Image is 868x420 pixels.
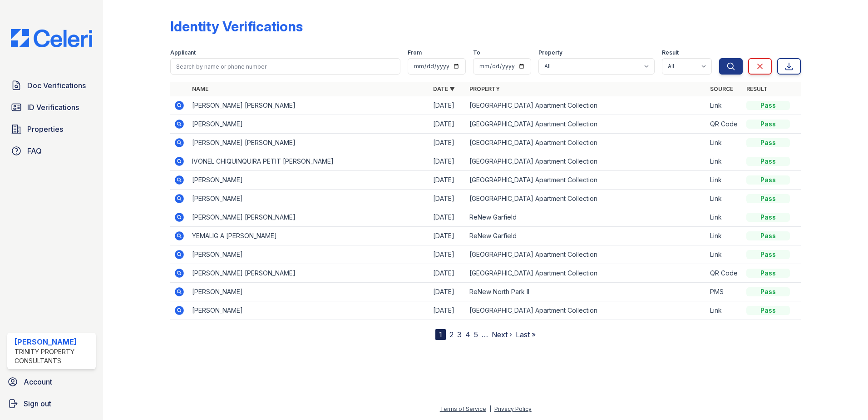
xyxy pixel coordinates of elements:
[492,330,512,339] a: Next ›
[429,171,466,190] td: [DATE]
[27,145,42,156] span: FAQ
[188,152,429,171] td: IVONEL CHIQUINQUIRA PETIT [PERSON_NAME]
[188,134,429,152] td: [PERSON_NAME] [PERSON_NAME]
[494,405,532,412] a: Privacy Policy
[706,115,743,134] td: QR Code
[7,98,96,116] a: ID Verifications
[466,152,707,171] td: [GEOGRAPHIC_DATA] Apartment Collection
[482,329,488,340] span: …
[192,85,208,92] a: Name
[24,398,51,409] span: Sign out
[7,142,96,160] a: FAQ
[429,115,466,134] td: [DATE]
[746,120,790,129] div: Pass
[538,49,562,56] label: Property
[188,283,429,301] td: [PERSON_NAME]
[188,245,429,264] td: [PERSON_NAME]
[706,227,743,245] td: Link
[469,85,500,92] a: Property
[746,287,790,296] div: Pass
[706,190,743,208] td: Link
[710,85,733,92] a: Source
[706,96,743,115] td: Link
[662,49,679,56] label: Result
[27,102,79,113] span: ID Verifications
[466,283,707,301] td: ReNew North Park II
[408,49,422,56] label: From
[746,101,790,110] div: Pass
[473,49,480,56] label: To
[27,80,86,91] span: Doc Verifications
[188,190,429,208] td: [PERSON_NAME]
[4,395,99,413] a: Sign out
[706,134,743,152] td: Link
[465,330,470,339] a: 4
[429,264,466,283] td: [DATE]
[433,85,455,92] a: Date ▼
[7,76,96,95] a: Doc Verifications
[466,264,707,283] td: [GEOGRAPHIC_DATA] Apartment Collection
[457,330,462,339] a: 3
[466,171,707,190] td: [GEOGRAPHIC_DATA] Apartment Collection
[24,376,52,387] span: Account
[466,115,707,134] td: [GEOGRAPHIC_DATA] Apartment Collection
[15,336,92,347] div: [PERSON_NAME]
[15,347,92,365] div: Trinity Property Consultants
[746,194,790,203] div: Pass
[466,227,707,245] td: ReNew Garfield
[429,134,466,152] td: [DATE]
[429,190,466,208] td: [DATE]
[706,283,743,301] td: PMS
[429,152,466,171] td: [DATE]
[706,245,743,264] td: Link
[188,227,429,245] td: YEMALIG A [PERSON_NAME]
[466,134,707,152] td: [GEOGRAPHIC_DATA] Apartment Collection
[746,269,790,278] div: Pass
[746,157,790,166] div: Pass
[188,96,429,115] td: [PERSON_NAME] [PERSON_NAME]
[746,138,790,147] div: Pass
[449,330,454,339] a: 2
[429,96,466,115] td: [DATE]
[188,264,429,283] td: [PERSON_NAME] [PERSON_NAME]
[466,208,707,227] td: ReNew Garfield
[489,405,491,412] div: |
[466,190,707,208] td: [GEOGRAPHIC_DATA] Apartment Collection
[429,245,466,264] td: [DATE]
[429,208,466,227] td: [DATE]
[429,301,466,320] td: [DATE]
[435,329,446,340] div: 1
[429,283,466,301] td: [DATE]
[188,115,429,134] td: [PERSON_NAME]
[429,227,466,245] td: [DATE]
[466,245,707,264] td: [GEOGRAPHIC_DATA] Apartment Collection
[27,124,63,135] span: Properties
[746,306,790,315] div: Pass
[466,96,707,115] td: [GEOGRAPHIC_DATA] Apartment Collection
[706,152,743,171] td: Link
[4,29,99,47] img: CE_Logo_Blue-a8612792a0a2168367f1c8372b55b34899dd931a85d93a1a3d3e32e68fde9ad4.png
[706,171,743,190] td: Link
[706,264,743,283] td: QR Code
[516,330,536,339] a: Last »
[706,208,743,227] td: Link
[170,58,400,75] input: Search by name or phone number
[170,49,196,56] label: Applicant
[466,301,707,320] td: [GEOGRAPHIC_DATA] Apartment Collection
[746,175,790,185] div: Pass
[7,120,96,138] a: Properties
[4,373,99,391] a: Account
[474,330,478,339] a: 5
[746,231,790,240] div: Pass
[188,171,429,190] td: [PERSON_NAME]
[746,213,790,222] div: Pass
[706,301,743,320] td: Link
[746,250,790,259] div: Pass
[746,85,768,92] a: Result
[440,405,486,412] a: Terms of Service
[170,18,303,35] div: Identity Verifications
[188,208,429,227] td: [PERSON_NAME] [PERSON_NAME]
[188,301,429,320] td: [PERSON_NAME]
